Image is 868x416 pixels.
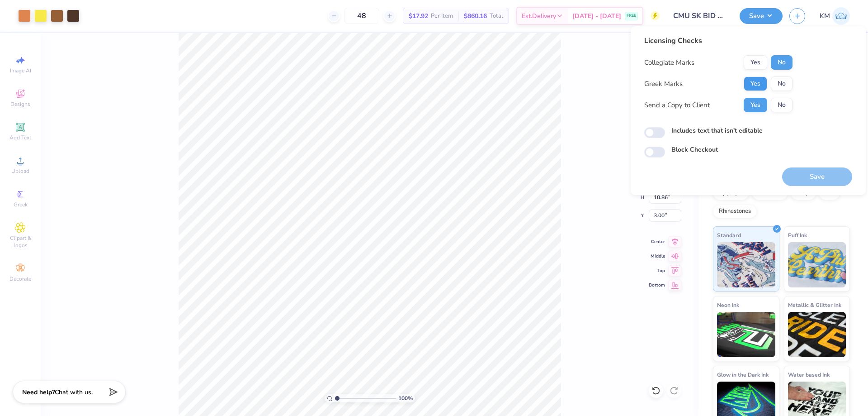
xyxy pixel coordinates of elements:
[740,8,783,24] button: Save
[771,55,793,70] button: No
[771,77,793,91] button: No
[431,11,453,21] span: Per Item
[9,134,31,141] span: Add Text
[832,7,850,25] img: Karl Michael Narciza
[788,312,846,357] img: Metallic & Glitter Ink
[55,388,93,397] span: Chat with us.
[788,230,807,240] span: Puff Ink
[820,11,830,21] span: KM
[522,11,556,21] span: Est. Delivery
[22,388,55,397] strong: Need help?
[649,239,665,245] span: Center
[788,370,830,379] span: Water based Ink
[649,282,665,288] span: Bottom
[788,242,846,287] img: Puff Ink
[717,370,769,379] span: Glow in the Dark Ink
[744,55,767,70] button: Yes
[717,300,739,310] span: Neon Ink
[788,300,841,310] span: Metallic & Glitter Ink
[11,167,29,175] span: Upload
[14,201,28,208] span: Greek
[10,67,31,74] span: Image AI
[649,253,665,259] span: Middle
[398,394,413,402] span: 100 %
[644,57,694,68] div: Collegiate Marks
[671,145,718,154] label: Block Checkout
[644,79,683,89] div: Greek Marks
[717,312,775,357] img: Neon Ink
[717,242,775,287] img: Standard
[713,205,757,218] div: Rhinestones
[464,11,487,21] span: $860.16
[771,98,793,112] button: No
[820,7,850,25] a: KM
[717,230,741,240] span: Standard
[666,7,733,25] input: Untitled Design
[10,100,30,108] span: Designs
[409,11,428,21] span: $17.92
[671,126,763,135] label: Includes text that isn't editable
[744,77,767,91] button: Yes
[644,100,710,110] div: Send a Copy to Client
[572,11,621,21] span: [DATE] - [DATE]
[627,13,636,19] span: FREE
[490,11,503,21] span: Total
[744,98,767,112] button: Yes
[649,268,665,274] span: Top
[5,234,36,249] span: Clipart & logos
[9,275,31,282] span: Decorate
[344,8,379,24] input: – –
[644,35,793,46] div: Licensing Checks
